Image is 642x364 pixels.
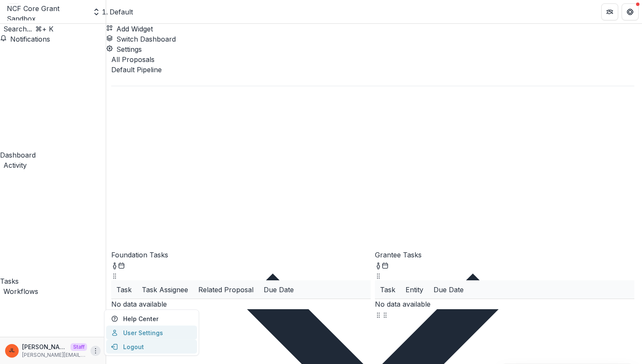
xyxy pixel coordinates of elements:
[428,285,469,295] div: Due Date
[137,280,193,299] div: Task Assignee
[400,285,428,295] div: Entity
[3,161,27,169] span: Activity
[111,285,137,295] div: Task
[259,280,299,299] div: Due Date
[9,348,15,353] div: Jeanne Locker
[111,280,137,299] div: Task
[382,309,389,319] button: Drag
[601,3,618,20] button: Partners
[375,285,400,295] div: Task
[35,24,53,34] div: ⌘ + K
[116,35,176,43] span: Switch Dashboard
[106,44,142,54] button: Settings
[400,280,428,299] div: Entity
[7,3,87,24] div: NCF Core Grant Sandbox
[111,299,371,309] p: No data available
[259,285,299,295] div: Due Date
[106,24,153,34] button: Add Widget
[110,7,133,17] nav: breadcrumb
[10,35,50,43] span: Notifications
[111,260,118,270] button: toggle-assigned-to-me
[111,250,371,260] p: Foundation Tasks
[193,280,259,299] div: Related Proposal
[3,287,38,296] span: Workflows
[375,260,382,270] button: toggle-assigned-to-me
[90,3,102,20] button: Open entity switcher
[375,250,634,260] p: Grantee Tasks
[193,285,259,295] div: Related Proposal
[428,280,469,299] div: Due Date
[137,285,193,295] div: Task Assignee
[375,280,400,299] div: Task
[22,351,87,359] p: [PERSON_NAME][EMAIL_ADDRESS][DOMAIN_NAME]
[106,34,176,44] button: Switch Dashboard
[3,25,32,33] span: Search...
[375,270,382,280] button: Drag
[90,346,101,356] button: More
[622,3,639,20] button: Get Help
[375,299,634,309] p: No data available
[382,260,389,270] button: Calendar
[375,309,382,319] button: Drag
[118,260,125,270] button: Calendar
[70,343,87,351] p: Staff
[111,65,634,75] div: Default Pipeline
[111,54,634,65] p: All Proposals
[110,7,133,17] div: Default
[22,342,67,351] p: [PERSON_NAME]
[111,270,118,280] button: Drag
